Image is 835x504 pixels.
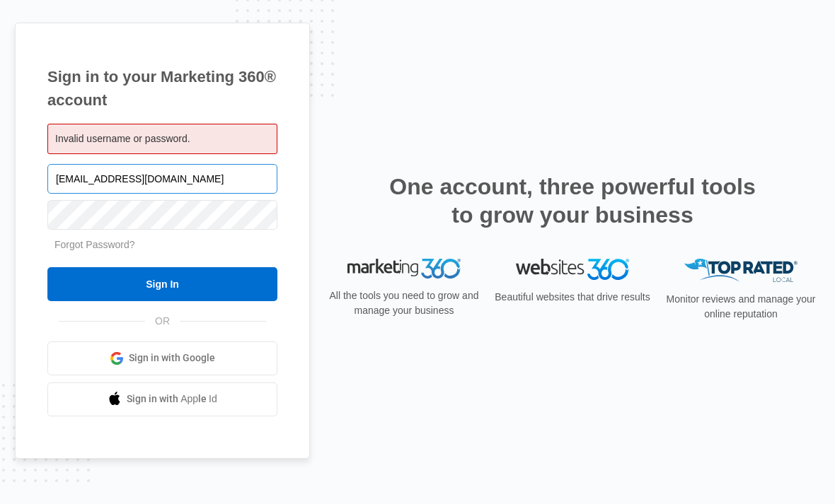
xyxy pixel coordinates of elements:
img: Top Rated Local [684,259,797,282]
p: Beautiful websites that drive results [493,290,652,305]
a: Sign in with Google [47,341,277,375]
span: Sign in with Google [129,351,215,365]
img: Marketing 360 [347,259,461,279]
a: Forgot Password? [54,239,135,250]
p: Monitor reviews and manage your online reputation [662,292,820,322]
input: Email [47,164,277,194]
h2: One account, three powerful tools to grow your business [385,172,760,229]
h1: Sign in to your Marketing 360® account [47,65,277,112]
input: Sign In [47,267,277,301]
span: Sign in with Apple Id [127,392,217,406]
span: Invalid username or password. [55,133,190,144]
p: All the tools you need to grow and manage your business [325,288,483,318]
a: Sign in with Apple Id [47,382,277,416]
span: OR [145,314,180,329]
img: Websites 360 [516,259,629,279]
